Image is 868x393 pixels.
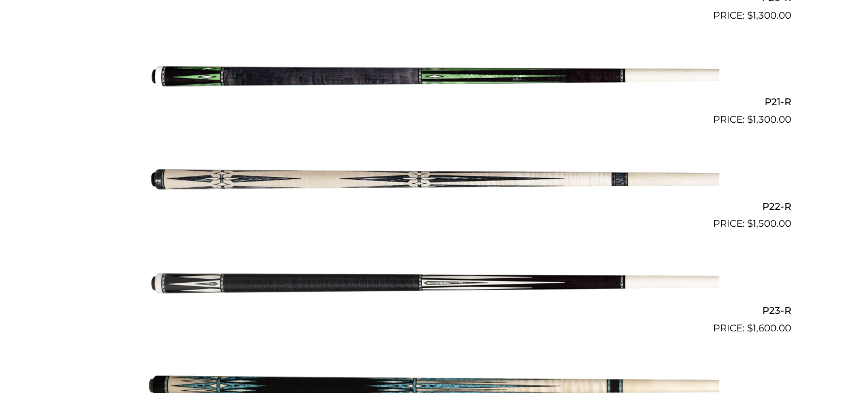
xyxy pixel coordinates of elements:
img: P23-R [149,236,719,331]
span: $ [747,114,753,125]
h2: P22-R [77,196,791,217]
bdi: 1,300.00 [747,114,791,125]
img: P21-R [149,28,719,123]
h2: P21-R [77,92,791,113]
a: P21-R $1,300.00 [77,28,791,127]
bdi: 1,300.00 [747,10,791,21]
a: P23-R $1,600.00 [77,236,791,335]
bdi: 1,500.00 [747,218,791,229]
h2: P23-R [77,300,791,321]
span: $ [747,322,753,334]
a: P22-R $1,500.00 [77,132,791,231]
img: P22-R [149,132,719,227]
span: $ [747,218,753,229]
span: $ [747,10,753,21]
bdi: 1,600.00 [747,322,791,334]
